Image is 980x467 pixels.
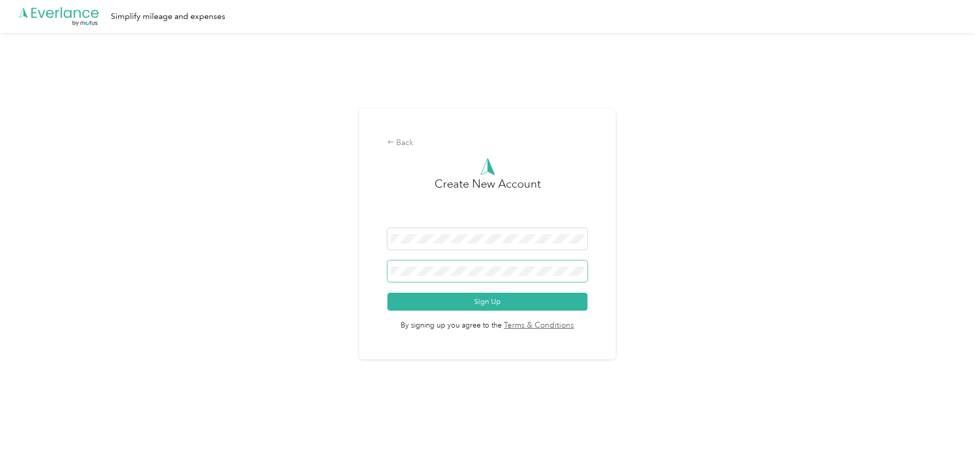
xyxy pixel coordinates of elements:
h3: Create New Account [435,175,541,228]
a: Terms & Conditions [502,320,574,332]
div: Simplify mileage and expenses [111,10,225,23]
div: Back [387,137,588,149]
span: By signing up you agree to the [387,311,588,331]
button: Sign Up [387,293,588,311]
